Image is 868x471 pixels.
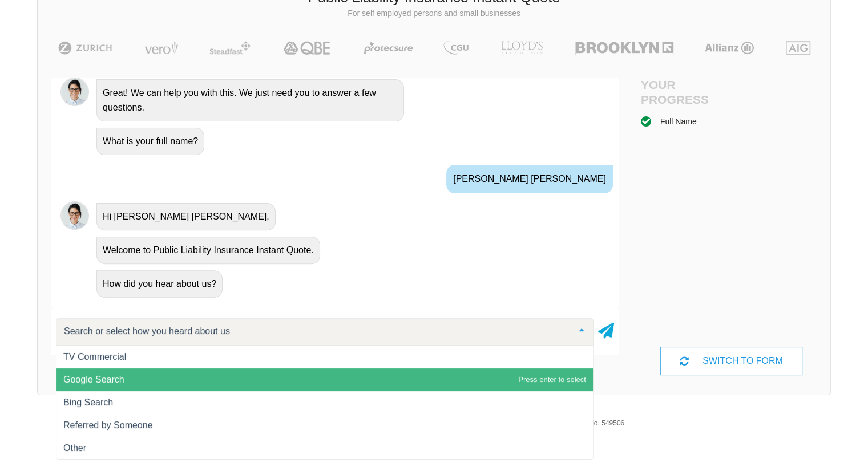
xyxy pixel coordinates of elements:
p: For self employed persons and small businesses [46,8,822,19]
div: What is your full name? [96,128,204,155]
div: SWITCH TO FORM [660,347,802,375]
div: How did you hear about us? [96,270,223,298]
div: Welcome to Public Liability Insurance Instant Quote. [96,237,320,264]
img: Vero | Public Liability Insurance [139,41,183,55]
img: LLOYD's | Public Liability Insurance [495,41,550,55]
img: Chatbot | PLI [60,78,89,106]
span: TV Commercial [63,352,126,362]
span: Other [63,443,86,453]
img: Zurich | Public Liability Insurance [53,41,118,55]
img: Brooklyn | Public Liability Insurance [571,41,677,55]
img: Allianz | Public Liability Insurance [699,41,760,55]
span: Referred by Someone [63,420,153,430]
div: Great! We can help you with this. We just need you to answer a few questions. [96,79,404,121]
div: Full Name [660,115,697,128]
div: Hi [PERSON_NAME] [PERSON_NAME], [96,203,276,230]
img: Steadfast | Public Liability Insurance [205,41,255,55]
img: Chatbot | PLI [60,201,89,230]
img: AIG | Public Liability Insurance [781,41,815,55]
span: Google Search [63,375,124,384]
img: Protecsure | Public Liability Insurance [360,41,417,55]
img: CGU | Public Liability Insurance [439,41,473,55]
span: Bing Search [63,397,113,407]
input: Search or select how you heard about us [61,326,570,337]
div: [PERSON_NAME] [PERSON_NAME] [446,165,613,193]
img: QBE | Public Liability Insurance [277,41,338,55]
h4: Your Progress [641,78,732,106]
